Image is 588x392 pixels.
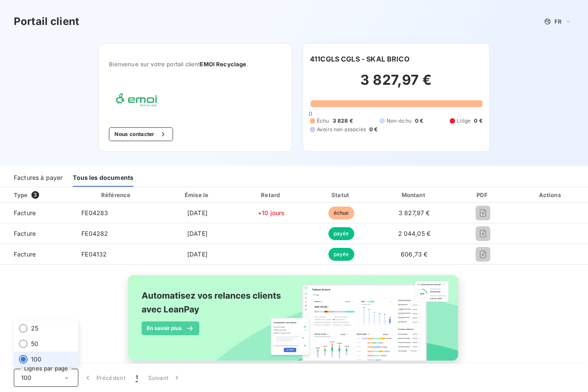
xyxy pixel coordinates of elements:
span: 50 [31,340,38,348]
span: [DATE] [187,230,207,237]
span: 606,73 € [401,250,427,258]
span: [DATE] [187,209,207,216]
span: Non-échu [387,117,412,125]
span: FR [554,18,561,25]
div: Référence [101,191,130,198]
div: Factures à payer [14,169,62,187]
span: FE04282 [81,230,108,237]
span: 25 [31,324,38,333]
span: FE04132 [81,250,107,258]
div: Retard [238,191,305,199]
span: 100 [31,355,41,364]
span: 0 € [415,117,423,125]
span: 1 [136,373,138,382]
button: 1 [130,369,143,387]
span: payée [328,248,354,261]
button: Nous contacter [109,127,173,141]
img: banner [120,270,468,376]
div: Type [9,191,73,199]
div: PDF [455,191,512,199]
span: Facture [7,209,68,217]
span: FE04283 [81,209,108,216]
span: 3 [31,191,39,199]
span: Échu [317,117,329,125]
span: Avoirs non associés [317,126,366,133]
button: Suivant [143,369,186,387]
div: Actions [515,191,586,199]
span: échue [328,207,354,219]
span: 100 [21,373,31,382]
h2: 3 827,97 € [310,71,483,97]
span: 0 € [474,117,482,125]
h3: Portail client [14,14,79,29]
span: 3 828 € [333,117,353,125]
div: Montant [378,191,451,199]
span: [DATE] [187,250,207,258]
span: Facture [7,250,68,259]
span: 0 € [369,126,378,133]
span: 0 [309,110,312,117]
span: +10 jours [258,209,285,216]
span: Litige [457,117,470,125]
span: Facture [7,229,68,238]
span: EMOI Recyclage [200,61,246,68]
span: Bienvenue sur votre portail client . [109,61,282,68]
span: 3 827,97 € [399,209,430,216]
h6: 411CGLS CGLS - SKAL BRICO [310,54,409,64]
span: 2 044,05 € [398,230,431,237]
div: Tous les documents [73,169,133,187]
button: Précédent [78,369,130,387]
div: Statut [308,191,374,199]
span: payée [328,227,354,240]
div: Émise le [161,191,234,199]
img: Company logo [109,88,164,114]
